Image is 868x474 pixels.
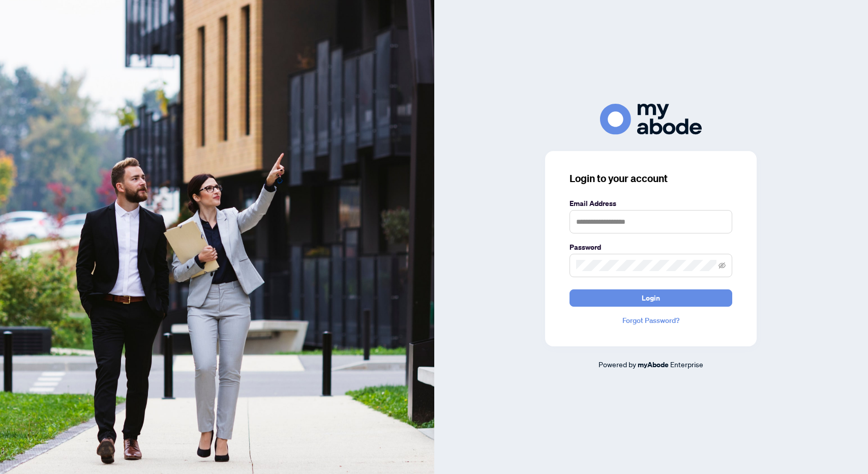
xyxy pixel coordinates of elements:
[570,171,732,186] h3: Login to your account
[719,262,726,269] span: eye-invisible
[570,289,732,307] button: Login
[570,198,732,209] label: Email Address
[570,242,732,253] label: Password
[638,359,669,370] a: myAbode
[598,360,636,369] span: Powered by
[670,360,703,369] span: Enterprise
[600,104,702,135] img: ma-logo
[642,290,660,306] span: Login
[570,315,732,326] a: Forgot Password?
